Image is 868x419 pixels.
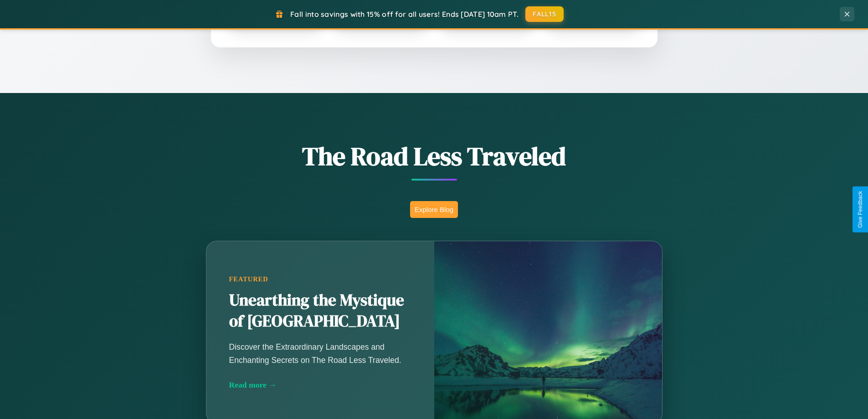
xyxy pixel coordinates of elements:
span: Fall into savings with 15% off for all users! Ends [DATE] 10am PT. [290,10,519,19]
div: Featured [229,275,411,283]
div: Give Feedback [857,191,863,228]
button: FALL15 [525,6,564,22]
div: Read more → [229,380,411,390]
button: Explore Blog [410,201,458,218]
h1: The Road Less Traveled [161,139,708,174]
p: Discover the Extraordinary Landscapes and Enchanting Secrets on The Road Less Traveled. [229,341,411,366]
h2: Unearthing the Mystique of [GEOGRAPHIC_DATA] [229,290,411,332]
